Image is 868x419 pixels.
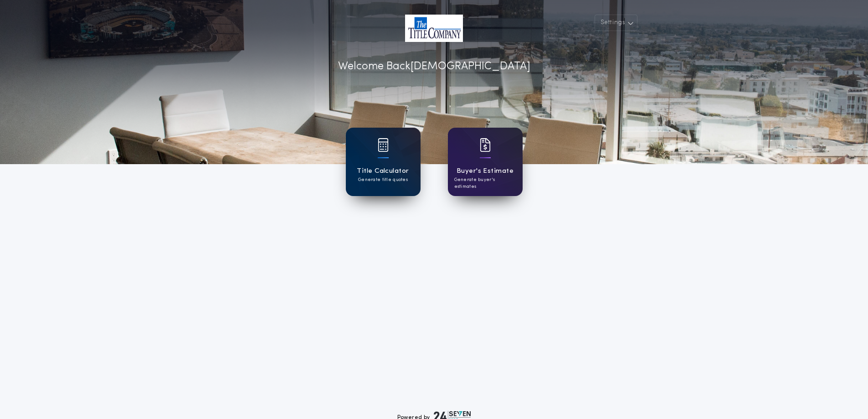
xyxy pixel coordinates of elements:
p: Generate buyer's estimates [454,176,516,190]
h1: Buyer's Estimate [457,166,514,176]
p: Generate title quotes [358,176,408,183]
a: card iconBuyer's EstimateGenerate buyer's estimates [448,128,523,196]
img: card icon [378,138,389,152]
img: card icon [480,138,491,152]
a: card iconTitle CalculatorGenerate title quotes [346,128,421,196]
h1: Title Calculator [357,166,409,176]
p: Welcome Back [DEMOGRAPHIC_DATA] [338,58,530,75]
img: account-logo [405,15,463,42]
button: Settings [595,15,637,31]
